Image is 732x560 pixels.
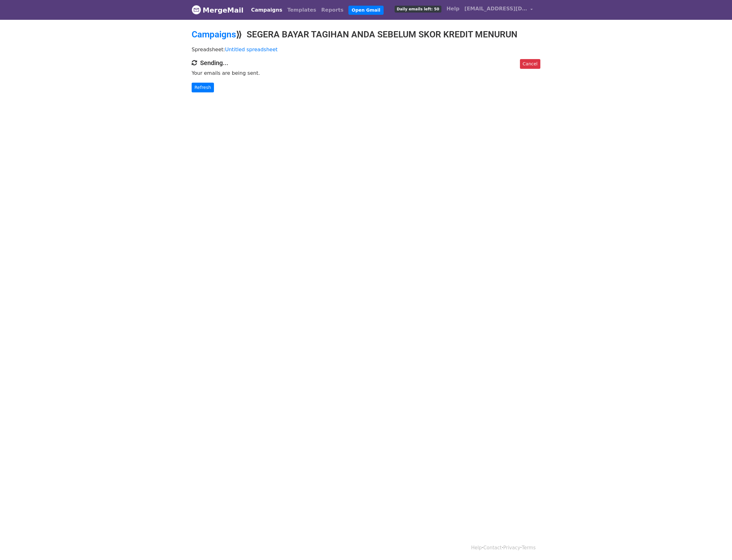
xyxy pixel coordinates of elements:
[464,5,527,13] span: [EMAIL_ADDRESS][DOMAIN_NAME]
[522,545,536,551] a: Terms
[444,3,462,15] a: Help
[503,545,520,551] a: Privacy
[348,6,383,15] a: Open Gmail
[192,3,243,17] a: MergeMail
[483,545,502,551] a: Contact
[192,29,236,40] a: Campaigns
[192,46,540,53] p: Spreadsheet:
[395,6,441,13] span: Daily emails left: 50
[192,83,214,92] a: Refresh
[471,545,482,551] a: Help
[249,4,285,16] a: Campaigns
[392,3,444,15] a: Daily emails left: 50
[462,3,535,17] a: [EMAIL_ADDRESS][DOMAIN_NAME]
[225,47,277,52] a: Untitled spreadsheet
[192,59,540,67] h4: Sending...
[192,70,540,76] p: Your emails are being sent.
[192,29,540,40] h2: ⟫ SEGERA BAYAR TAGIHAN ANDA SEBELUM SKOR KREDIT MENURUN
[520,59,540,69] a: Cancel
[192,5,201,14] img: MergeMail logo
[285,4,319,16] a: Templates
[319,4,346,16] a: Reports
